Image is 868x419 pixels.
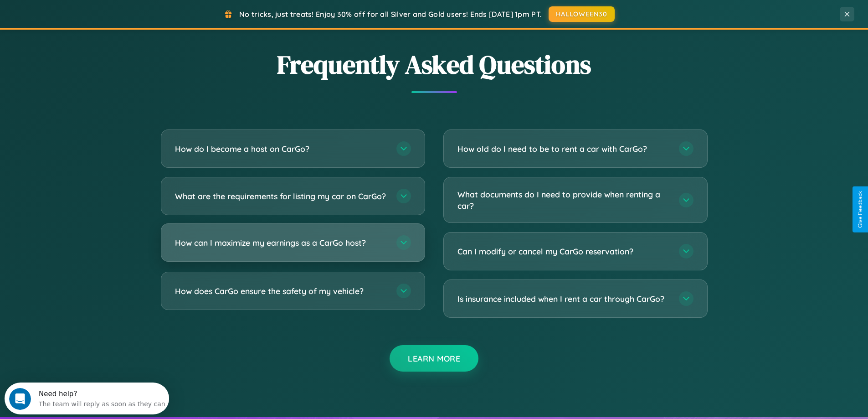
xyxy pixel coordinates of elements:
[239,10,542,19] span: No tricks, just treats! Enjoy 30% off for all Silver and Gold users! Ends [DATE] 1pm PT.
[457,246,670,257] h3: Can I modify or cancel my CarGo reservation?
[175,143,387,155] h3: How do I become a host on CarGo?
[457,189,670,211] h3: What documents do I need to provide when renting a car?
[5,383,169,414] iframe: Intercom live chat discovery launcher
[175,191,387,202] h3: What are the requirements for listing my car on CarGo?
[175,237,387,248] h3: How can I maximize my earnings as a CarGo host?
[457,293,670,305] h3: Is insurance included when I rent a car through CarGo?
[457,143,670,155] h3: How old do I need to be to rent a car with CarGo?
[549,6,615,22] button: HALLOWEEN30
[390,345,478,372] button: Learn More
[4,4,169,29] div: Open Intercom Messenger
[161,47,708,82] h2: Frequently Asked Questions
[175,285,387,297] h3: How does CarGo ensure the safety of my vehicle?
[857,191,863,228] div: Give Feedback
[9,388,31,410] iframe: Intercom live chat
[34,8,161,15] div: Need help?
[34,15,161,25] div: The team will reply as soon as they can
